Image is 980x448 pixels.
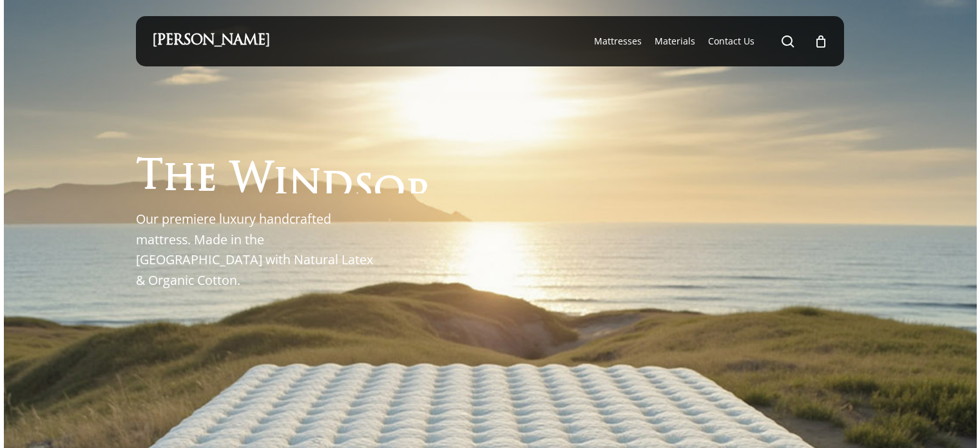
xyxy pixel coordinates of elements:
[405,175,432,215] span: r
[655,35,695,48] a: Materials
[273,164,289,203] span: i
[374,172,405,211] span: o
[163,160,196,199] span: h
[136,159,163,198] span: T
[136,209,378,291] p: Our premiere luxury handcrafted mattress. Made in the [GEOGRAPHIC_DATA] with Natural Latex & Orga...
[322,168,353,207] span: d
[588,16,828,66] nav: Main Menu
[708,35,754,48] a: Contact Us
[196,161,217,200] span: e
[136,154,432,193] h1: The Windsor
[152,34,270,48] a: [PERSON_NAME]
[289,166,322,205] span: n
[230,162,273,202] span: W
[814,34,828,48] a: Cart
[353,170,374,209] span: s
[594,35,642,48] a: Mattresses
